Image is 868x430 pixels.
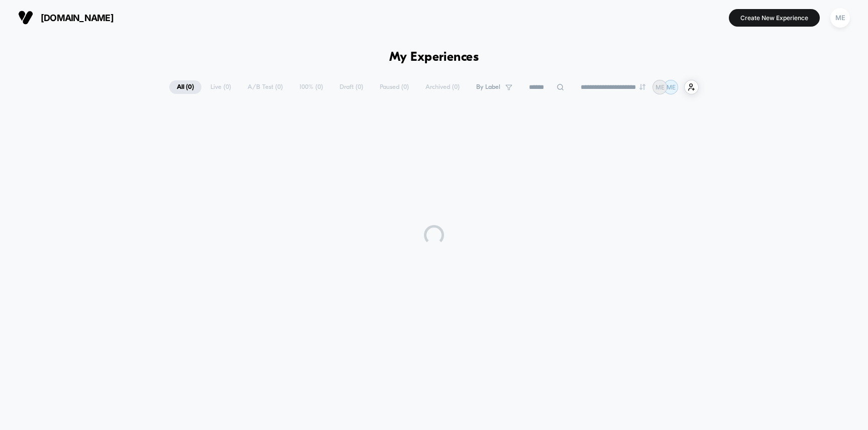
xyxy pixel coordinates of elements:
span: All ( 0 ) [169,80,201,94]
button: [DOMAIN_NAME] [15,10,117,26]
button: Create New Experience [729,9,820,27]
p: ME [667,83,676,91]
img: end [639,84,645,90]
h1: My Experiences [389,50,479,65]
p: ME [656,83,665,91]
img: Visually logo [18,10,33,25]
span: [DOMAIN_NAME] [41,13,114,23]
button: ME [827,8,853,28]
span: By Label [476,83,500,91]
div: ME [830,8,850,28]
